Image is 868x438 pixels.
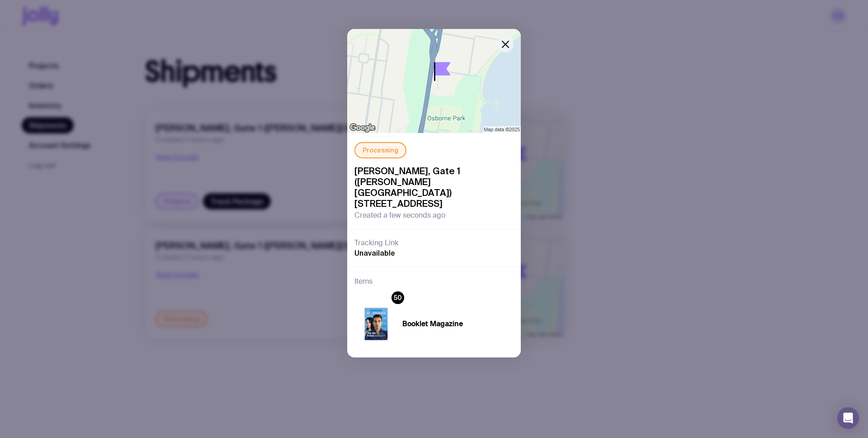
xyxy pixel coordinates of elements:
[354,211,445,220] span: Created a few seconds ago
[354,166,514,209] span: [PERSON_NAME], Gate 1 ([PERSON_NAME][GEOGRAPHIC_DATA]) [STREET_ADDRESS]
[402,319,463,328] h4: Booklet Magazine
[347,29,521,133] img: staticmap
[354,238,398,248] h3: Tracking Link
[354,142,406,158] div: Processing
[354,276,373,287] h3: Items
[354,248,395,257] span: Unavailable
[392,291,404,304] div: 50
[837,407,859,429] div: Open Intercom Messenger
